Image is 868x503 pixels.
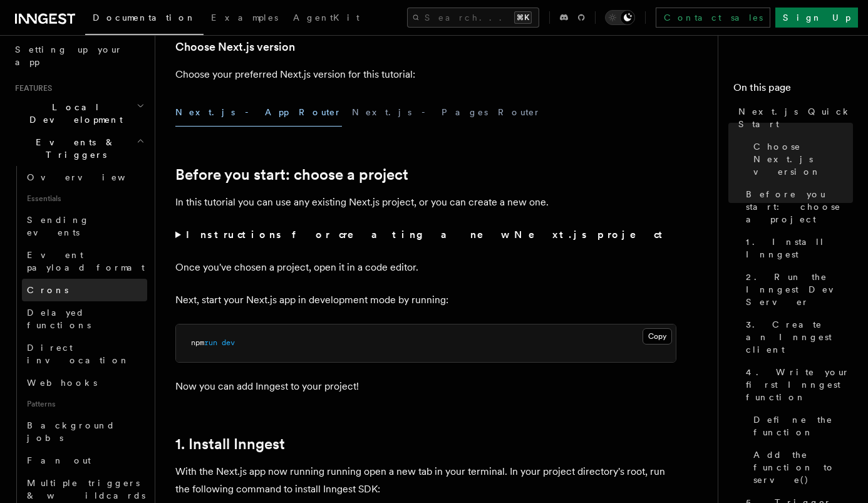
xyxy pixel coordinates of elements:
[27,215,90,237] span: Sending events
[10,83,52,93] span: Features
[746,271,853,308] span: 2. Run the Inngest Dev Server
[748,408,853,443] a: Define the function
[10,38,147,73] a: Setting up your app
[204,4,286,34] a: Examples
[211,13,278,23] span: Examples
[775,8,858,28] a: Sign Up
[643,328,672,345] button: Copy
[407,8,539,28] button: Search...⌘K
[22,279,147,301] a: Crons
[27,308,91,330] span: Delayed functions
[748,443,853,491] a: Add the function to serve()
[175,463,676,498] p: With the Next.js app now running running open a new tab in your terminal. In your project directo...
[741,361,853,408] a: 4. Write your first Inngest function
[746,188,853,226] span: Before you start: choose a project
[175,435,285,453] a: 1. Install Inngest
[10,101,137,126] span: Local Development
[22,301,147,336] a: Delayed functions
[514,11,532,24] kbd: ⌘K
[10,136,137,161] span: Events & Triggers
[27,343,130,365] span: Direct invocation
[175,259,676,276] p: Once you've chosen a project, open it in a code editor.
[741,266,853,313] a: 2. Run the Inngest Dev Server
[22,394,147,414] span: Patterns
[22,244,147,279] a: Event payload format
[10,131,147,166] button: Events & Triggers
[746,236,853,261] span: 1. Install Inngest
[753,413,853,438] span: Define the function
[175,166,408,184] a: Before you start: choose a project
[753,449,853,486] span: Add the function to serve()
[22,189,147,209] span: Essentials
[27,285,68,295] span: Crons
[27,172,156,182] span: Overview
[286,4,367,34] a: AgentKit
[175,194,676,211] p: In this tutorial you can use any existing Next.js project, or you can create a new one.
[741,231,853,266] a: 1. Install Inngest
[27,378,97,388] span: Webhooks
[753,140,853,178] span: Choose Next.js version
[175,226,676,244] summary: Instructions for creating a new Next.js project
[175,38,295,56] a: Choose Next.js version
[22,371,147,394] a: Webhooks
[741,183,853,231] a: Before you start: choose a project
[22,209,147,244] a: Sending events
[293,13,359,23] span: AgentKit
[85,4,204,35] a: Documentation
[22,414,147,449] a: Background jobs
[175,378,676,395] p: Now you can add Inngest to your project!
[733,80,853,100] h4: On this page
[22,449,147,472] a: Fan out
[605,10,635,25] button: Toggle dark mode
[222,338,235,347] span: dev
[27,455,91,465] span: Fan out
[93,13,196,23] span: Documentation
[204,338,217,347] span: run
[27,478,145,500] span: Multiple triggers & wildcards
[746,366,853,403] span: 4. Write your first Inngest function
[27,250,145,272] span: Event payload format
[746,318,853,356] span: 3. Create an Inngest client
[738,105,853,130] span: Next.js Quick Start
[186,229,668,241] strong: Instructions for creating a new Next.js project
[27,420,115,443] span: Background jobs
[748,135,853,183] a: Choose Next.js version
[175,98,342,127] button: Next.js - App Router
[15,44,123,67] span: Setting up your app
[22,166,147,189] a: Overview
[22,336,147,371] a: Direct invocation
[191,338,204,347] span: npm
[741,313,853,361] a: 3. Create an Inngest client
[733,100,853,135] a: Next.js Quick Start
[175,291,676,309] p: Next, start your Next.js app in development mode by running:
[175,66,676,83] p: Choose your preferred Next.js version for this tutorial:
[656,8,770,28] a: Contact sales
[10,96,147,131] button: Local Development
[352,98,541,127] button: Next.js - Pages Router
